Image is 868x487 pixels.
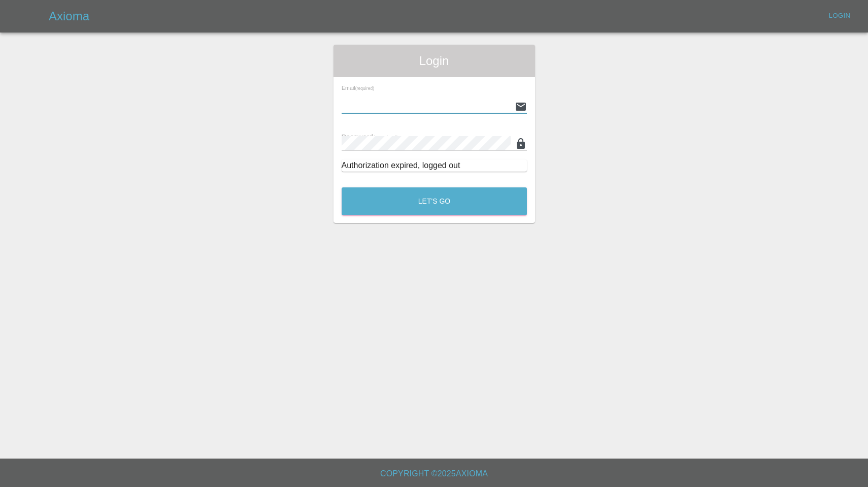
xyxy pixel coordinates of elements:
span: Password [342,133,398,141]
button: Let's Go [342,187,527,215]
a: Login [823,8,856,24]
h5: Axioma [49,8,89,24]
span: Login [342,53,527,69]
small: (required) [355,86,374,91]
span: Email [342,85,374,91]
div: Authorization expired, logged out [342,159,527,172]
small: (required) [373,135,398,141]
h6: Copyright © 2025 Axioma [8,467,860,481]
